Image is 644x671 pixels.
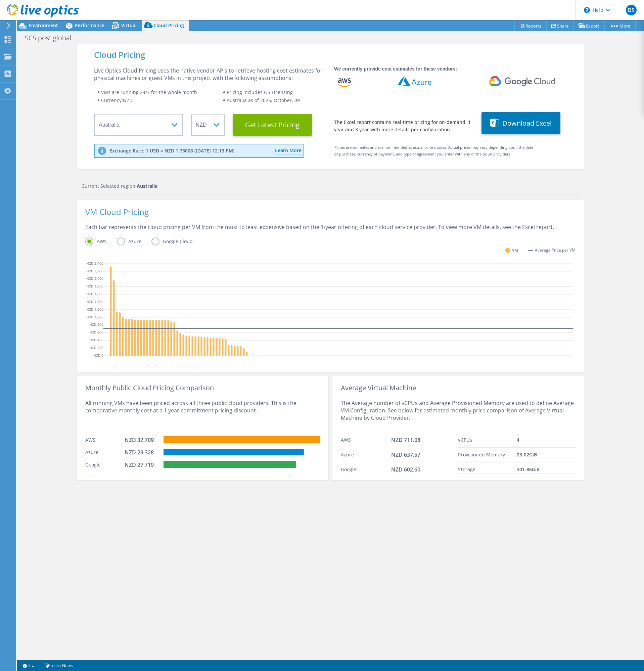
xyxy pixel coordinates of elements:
[458,451,505,458] span: Provisioned Memory
[334,66,457,72] strong: We currently provide cost estimates for these vendors:
[481,112,560,134] button: Download Excel
[517,451,537,458] span: 23.02 GiB
[458,437,472,443] span: vCPUs
[334,119,473,133] div: The Excel report contains real-time pricing for on-demand, 1 year and 3 year with more details pe...
[86,284,103,288] text: NZD 1,800
[85,208,576,223] div: VM Cloud Pricing
[94,67,326,82] div: Live Optics Cloud Pricing uses the native vendor APIs to retrieve hosting cost estimates for phys...
[125,449,158,456] div: NZD 29,328
[85,223,576,237] div: Each bar represents the cloud pricing per VM from the most to least expensive based on the 1-year...
[517,466,540,473] span: 301.86 GiB
[89,322,103,327] text: NZD 800
[109,148,234,154] p: Exchange Rate: 1 USD = NZD 1.73008 ([DATE] 12:13 PM)
[546,20,574,31] a: Share
[341,437,351,443] span: AWS
[604,20,636,31] a: More
[39,661,78,670] a: Project Notes
[323,144,536,162] div: Prices are estimates and are not intended as actual price quotes. Actual prices may vary dependin...
[391,436,420,444] span: NZD 711.08
[89,345,103,350] text: NZD 200
[535,247,576,254] span: Average Price per VM
[86,261,103,266] text: NZD 2,400
[517,437,519,443] span: 4
[82,182,580,190] div: Current Selected region:
[85,449,125,456] div: Azure
[86,292,103,296] text: NZD 1,600
[85,237,117,245] label: AWS
[18,661,39,670] a: 2
[101,89,197,95] span: VMs are running 24/7 for the whole month
[227,89,293,95] span: Pricing includes OS Licensing
[85,392,320,433] div: All running VMs have been priced across all three public cloud providers. This is the comparative...
[94,51,567,58] div: Cloud Pricing
[85,461,125,468] div: Google
[341,451,354,458] span: Azure
[86,276,103,281] text: NZD 2,000
[341,384,576,392] div: Average Virtual Machine
[125,436,158,444] div: NZD 32,709
[86,307,103,312] text: NZD 1,200
[275,147,302,154] a: Learn More
[89,338,103,342] text: NZD 400
[573,20,605,31] a: Export
[458,466,475,473] span: Storage
[22,34,82,42] h1: SCS post global
[341,466,357,473] span: Google
[89,330,103,334] text: NZD 600
[117,237,151,245] label: Azure
[29,22,58,29] span: Environment
[626,5,637,15] span: DS
[514,20,547,31] a: Reports
[101,97,133,103] span: Currency: NZD
[86,269,103,273] text: NZD 2,200
[86,315,103,319] text: NZD 1,000
[391,451,420,458] span: NZD 637.57
[512,247,518,254] span: VM
[137,183,157,189] strong: Australia
[584,7,590,13] svg: \n
[341,392,576,433] div: The Average number of vCPUs and Average Provisioned Memory are used to define Average VM Configur...
[86,299,103,304] text: NZD 1,400
[85,384,320,392] div: Monthly Public Cloud Pricing Comparison
[153,22,184,29] span: Cloud Pricing
[125,461,158,468] div: NZD 27,719
[121,22,137,29] span: Virtual
[233,114,312,136] button: Get Latest Pricing
[93,353,103,358] text: NZD 0
[391,466,420,473] span: NZD 602.60
[151,237,203,245] label: Google Cloud
[227,97,300,103] span: Australia as of 2025, October, 09
[75,22,104,29] span: Performance
[85,436,125,444] div: AWS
